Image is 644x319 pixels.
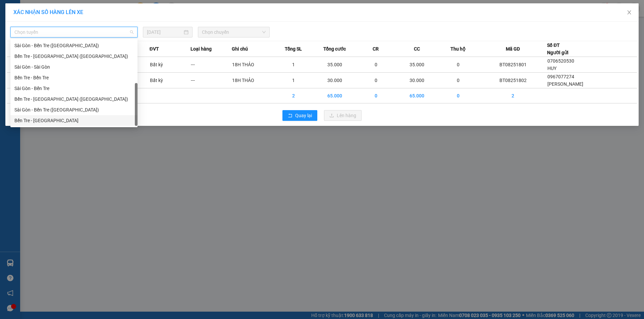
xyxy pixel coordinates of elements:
span: [PERSON_NAME] [547,81,583,87]
div: Số ĐT Người gửi [547,42,569,56]
div: Sài Gòn - Bến Tre ([GEOGRAPHIC_DATA]) [14,42,133,49]
td: BT08251802 [479,73,547,88]
td: 1 [273,57,314,73]
span: Chọn tuyến [14,27,133,37]
span: Tổng cước [323,45,346,53]
span: AMAZON - [17,47,39,52]
span: 02752211668 [39,47,68,52]
td: BT08251801 [479,57,547,73]
td: 35.000 [396,57,438,73]
span: [DATE]- [14,3,56,8]
td: --- [191,73,232,88]
div: Sài Gòn - Bến Tre (CN) [10,40,138,51]
div: Bến Tre - Sài Gòn (CT) [10,94,138,104]
div: Sài Gòn - Bến Tre [10,83,138,94]
strong: PHIẾU TRẢ HÀNG [33,9,68,14]
div: Bến Tre - [GEOGRAPHIC_DATA] ([GEOGRAPHIC_DATA]) [14,53,133,60]
div: Bến Tre - [GEOGRAPHIC_DATA] ([GEOGRAPHIC_DATA]) [14,95,133,103]
span: Loại hàng [191,45,212,53]
input: 15/08/2025 [147,28,182,36]
td: 2 [273,88,314,103]
td: 35.000 [314,57,356,73]
td: 65.000 [314,88,356,103]
span: 0909064399 [47,35,74,40]
button: Close [620,3,639,22]
div: Sài Gòn - Bến Tre (CT) [10,104,138,115]
div: Sài Gòn - Bến Tre ([GEOGRAPHIC_DATA]) [14,106,133,113]
div: Bến Tre - Bến Tre [10,72,138,83]
td: 0 [355,88,396,103]
span: Thu hộ [450,45,466,53]
span: [PERSON_NAME] [29,4,56,8]
td: 0 [355,73,396,88]
span: SG08253665 [40,15,77,22]
td: --- [191,57,232,73]
div: Bến Tre - Sài Gòn [10,115,138,126]
div: Sài Gòn - Sài Gòn [14,63,133,71]
span: 14:28- [2,3,56,8]
div: Bến Tre - Sài Gòn (CN) [10,51,138,62]
div: Sài Gòn - Sài Gòn [10,62,138,72]
td: 0 [438,57,479,73]
span: 09:52:02 [DATE] [30,41,64,46]
td: 0 [438,73,479,88]
span: HUY [547,66,556,71]
strong: MĐH: [23,15,77,22]
button: uploadLên hàng [324,110,362,121]
span: N.gửi: [2,30,74,40]
span: 0706520530 [547,58,574,64]
td: 65.000 [396,88,438,103]
span: Mã GD [506,45,520,53]
td: 30.000 [396,73,438,88]
td: 1 [273,73,314,88]
span: XÁC NHẬN SỐ HÀNG LÊN XE [13,9,83,15]
button: rollbackQuay lại [282,110,317,121]
div: Bến Tre - [GEOGRAPHIC_DATA] [14,117,133,124]
span: 0967077274 [547,74,574,79]
span: Ghi chú [232,45,248,53]
span: Chọn chuyến [202,27,266,37]
span: rollback [288,113,292,118]
td: 30.000 [314,73,356,88]
span: Ngày/ giờ gửi: [2,41,29,46]
div: Bến Tre - Bến Tre [14,74,133,81]
span: close [627,10,632,15]
td: 2 [479,88,547,103]
td: 18H THẢO [232,73,273,88]
span: CC [414,45,420,53]
td: 18H THẢO [232,57,273,73]
span: Tổng SL [285,45,302,53]
span: N.nhận: [2,47,68,52]
td: Bất kỳ [150,57,191,73]
td: Bất kỳ [150,73,191,88]
td: 0 [355,57,396,73]
div: Sài Gòn - Bến Tre [14,85,133,92]
span: CR [373,45,379,53]
span: ĐVT [150,45,159,53]
td: 0 [438,88,479,103]
span: ORLAR [GEOGRAPHIC_DATA]- [2,30,74,40]
span: Quay lại [295,112,312,119]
